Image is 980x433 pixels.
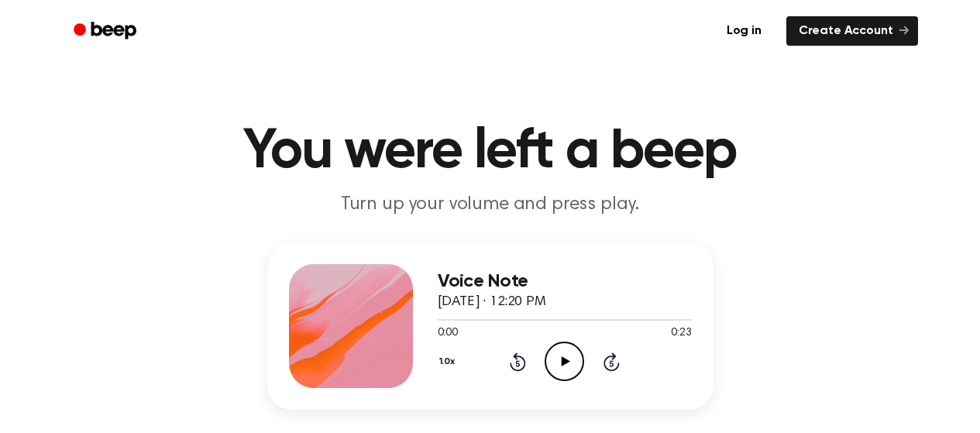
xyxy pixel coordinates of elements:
[438,271,692,292] h3: Voice Note
[94,124,887,180] h1: You were left a beep
[193,192,788,218] p: Turn up your volume and press play.
[711,13,777,49] a: Log in
[786,16,918,46] a: Create Account
[438,325,458,342] span: 0:00
[63,16,150,46] a: Beep
[438,349,461,375] button: 1.0x
[671,325,691,342] span: 0:23
[438,295,546,309] span: [DATE] · 12:20 PM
